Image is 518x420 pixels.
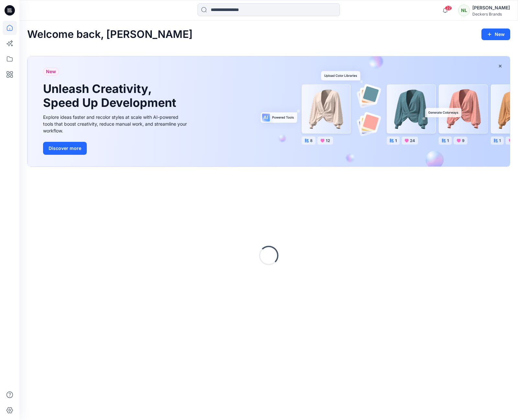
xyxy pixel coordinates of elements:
[445,6,452,11] span: 22
[43,114,189,134] div: Explore ideas faster and recolor styles at scale with AI-powered tools that boost creativity, red...
[43,142,189,155] a: Discover more
[458,5,470,16] div: NL
[27,28,193,40] h2: Welcome back, [PERSON_NAME]
[43,142,87,155] button: Discover more
[472,4,510,12] div: [PERSON_NAME]
[46,68,56,75] span: New
[43,82,179,110] h1: Unleash Creativity, Speed Up Development
[472,12,510,17] div: Deckers Brands
[481,28,510,40] button: New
